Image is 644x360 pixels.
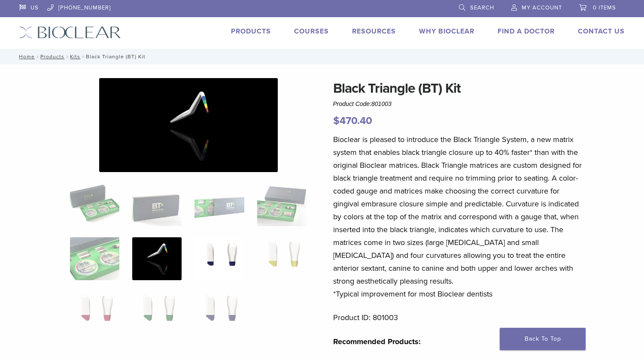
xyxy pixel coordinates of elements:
span: 0 items [593,4,616,11]
span: / [64,54,70,59]
a: Resources [352,27,396,36]
a: Products [40,54,64,60]
img: Black Triangle (BT) Kit - Image 10 [132,291,182,334]
p: Bioclear is pleased to introduce the Black Triangle System, a new matrix system that enables blac... [333,133,586,300]
img: Bioclear [19,26,121,39]
a: Contact Us [578,27,625,36]
img: Intro-Black-Triangle-Kit-6-Copy-e1548792917662-324x324.jpg [70,183,119,226]
img: Black Triangle (BT) Kit - Image 8 [257,237,307,280]
bdi: 470.40 [333,115,372,127]
span: 801003 [371,100,392,107]
a: Products [231,27,271,36]
img: Black Triangle (BT) Kit - Image 9 [70,291,119,334]
img: Black Triangle (BT) Kit - Image 6 [99,78,278,172]
a: Courses [294,27,329,36]
img: Black Triangle (BT) Kit - Image 5 [70,237,119,280]
img: Black Triangle (BT) Kit - Image 7 [194,237,244,280]
strong: Recommended Products: [333,337,421,346]
nav: Black Triangle (BT) Kit [13,49,631,64]
a: Kits [70,54,80,60]
a: Why Bioclear [419,27,474,36]
img: Black Triangle (BT) Kit - Image 2 [132,183,182,226]
a: Back To Top [500,328,586,350]
span: My Account [522,4,562,11]
span: Product Code: [333,100,392,107]
span: $ [333,115,340,127]
a: Find A Doctor [498,27,555,36]
span: / [80,54,86,59]
img: Black Triangle (BT) Kit - Image 6 [132,237,182,280]
span: / [35,54,40,59]
a: Home [16,54,35,60]
span: Search [470,4,494,11]
img: Black Triangle (BT) Kit - Image 4 [257,183,307,226]
img: Black Triangle (BT) Kit - Image 11 [194,291,244,334]
h1: Black Triangle (BT) Kit [333,78,586,99]
img: Black Triangle (BT) Kit - Image 3 [194,183,244,226]
p: Product ID: 801003 [333,311,586,324]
